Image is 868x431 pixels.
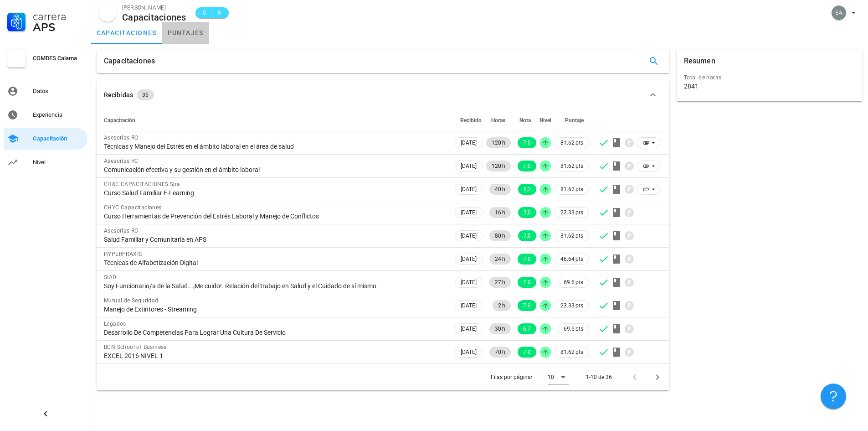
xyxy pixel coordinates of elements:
[4,128,87,150] a: Capacitación
[513,109,538,131] th: Nota
[4,151,87,173] a: Nivel
[104,135,139,141] span: Asesorías RC
[461,184,477,194] span: [DATE]
[560,161,583,171] span: 81.62 pts
[523,300,531,311] span: 7.0
[104,321,126,327] span: Legados
[524,184,531,195] span: 6,7
[104,90,133,100] div: Recibidas
[4,104,87,126] a: Experiencia
[122,3,186,12] div: [PERSON_NAME]
[97,109,453,131] th: Capacitación
[461,138,477,148] span: [DATE]
[461,231,477,241] span: [DATE]
[142,89,149,100] span: 36
[523,323,531,334] span: 6.7
[104,352,446,360] div: EXCEL 2016 NIVEL 1
[33,22,84,33] div: APS
[104,235,446,244] div: Salud Familiar y Comunitaria en APS
[565,117,584,124] span: Puntaje
[523,347,531,358] span: 7.0
[104,259,446,267] div: Técnicas de Alfabetización Digital
[560,208,583,217] span: 23.33 pts
[495,323,505,334] span: 30 h
[33,159,84,166] div: Nivel
[33,11,84,22] div: Carrera
[104,297,159,304] span: Mutual de Seguridad
[684,73,855,82] div: Total de horas
[98,4,117,22] div: avatar
[104,49,155,73] div: Capacitaciones
[524,207,531,218] span: 7,0
[491,364,569,390] div: Filas por página:
[524,230,531,241] span: 7,0
[523,161,531,171] span: 7.0
[495,254,505,265] span: 24 h
[832,5,846,20] div: avatar
[33,135,84,142] div: Capacitación
[104,328,446,337] div: Desarrollo De Competencias Para Lograr Una Cultura De Servicio
[460,117,482,124] span: Recibido
[492,137,505,148] span: 120 h
[649,369,666,385] button: Página siguiente
[495,184,505,195] span: 40 h
[461,347,477,357] span: [DATE]
[33,88,84,95] div: Datos
[548,370,569,384] div: 10Filas por página:
[104,181,180,187] span: CH&C CAPACITACIONES Spa
[461,254,477,264] span: [DATE]
[491,117,505,124] span: Horas
[104,204,162,211] span: CHYC Capacitaciones
[492,161,505,171] span: 120 h
[104,344,167,350] span: BCN School of Business
[560,301,583,310] span: 23.33 pts
[523,137,531,148] span: 7.0
[461,277,477,287] span: [DATE]
[216,8,223,17] span: 8
[104,228,139,234] span: Asesorías RC
[523,277,531,288] span: 7.0
[495,347,505,358] span: 70 h
[104,158,139,164] span: Asesorías RC
[461,301,477,311] span: [DATE]
[461,161,477,171] span: [DATE]
[104,189,446,197] div: Curso Salud Familiar E-Learning
[564,324,583,333] span: 69.6 pts
[33,111,84,119] div: Experiencia
[560,254,583,264] span: 46.64 pts
[104,166,446,174] div: Comunicación efectiva y su gestión en el ámbito laboral
[104,305,446,313] div: Manejo de Extintores - Streaming
[538,109,553,131] th: Nivel
[484,109,513,131] th: Horas
[548,373,554,381] div: 10
[539,117,551,124] span: Nivel
[122,12,186,22] div: Capacitaciones
[461,324,477,334] span: [DATE]
[495,207,505,218] span: 16 h
[104,212,446,220] div: Curso Herramientas de Prevención del Estrés Laboral y Manejo de Conflictos
[560,348,583,357] span: 81.62 pts
[519,117,531,124] span: Nota
[560,138,583,147] span: 81.62 pts
[553,109,591,131] th: Puntaje
[495,277,505,288] span: 27 h
[453,109,484,131] th: Recibido
[564,278,583,287] span: 69.6 pts
[523,254,531,265] span: 7.0
[560,185,583,194] span: 81.62 pts
[461,208,477,218] span: [DATE]
[104,117,135,124] span: Capacitación
[684,82,699,90] div: 2841
[4,80,87,102] a: Datos
[91,22,162,44] a: capacitaciones
[684,49,715,73] div: Resumen
[498,300,505,311] span: 2 h
[33,55,84,62] div: COMDES Calama
[104,142,446,151] div: Técnicas y Manejo del Estrés en el ámbito laboral en el área de salud
[201,8,208,17] span: C
[104,251,142,257] span: HYPERPRAXIS
[586,373,612,381] div: 1-10 de 36
[104,274,117,280] span: SIAD
[162,22,209,44] a: puntajes
[97,80,669,109] button: Recibidas 36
